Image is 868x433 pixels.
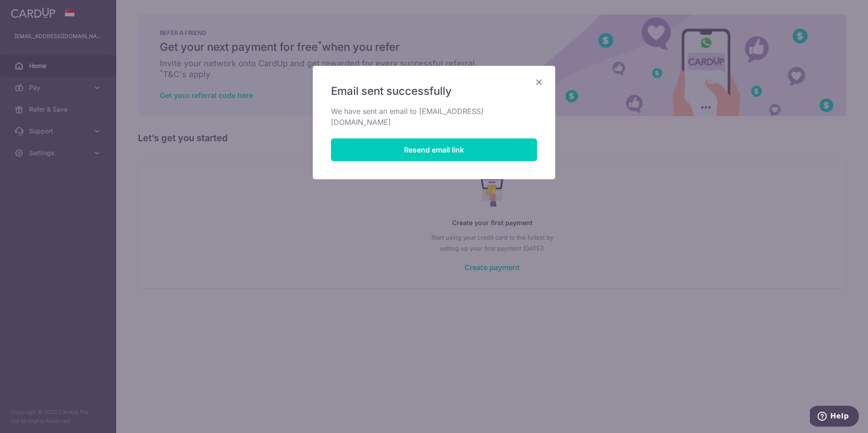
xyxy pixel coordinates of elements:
span: Email sent successfully [331,84,452,98]
button: Close [533,77,544,88]
iframe: Opens a widget where you can find more information [810,406,859,428]
p: We have sent an email to [EMAIL_ADDRESS][DOMAIN_NAME] [331,106,537,128]
button: Resend email link [331,138,537,161]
